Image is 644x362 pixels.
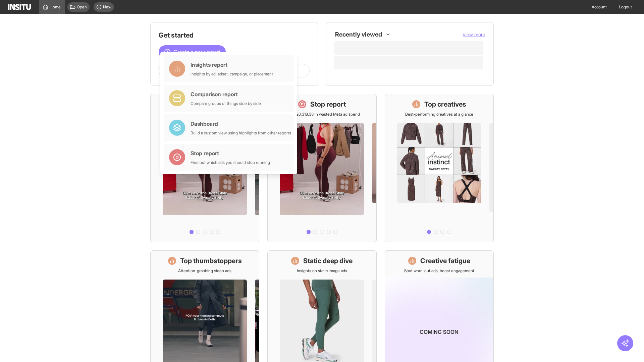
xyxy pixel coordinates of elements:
[191,101,261,106] div: Compare groups of things side by side
[103,4,111,10] span: New
[267,94,376,242] a: Stop reportSave £20,318.33 in wasted Meta ad spend
[178,268,231,274] p: Attention-grabbing video ads
[191,71,273,77] div: Insights by ad, adset, campaign, or placement
[405,112,473,117] p: Best-performing creatives at a glance
[173,48,220,56] span: Create a new report
[463,32,485,37] span: View more
[424,100,466,109] h1: Top creatives
[310,100,346,109] h1: Stop report
[180,256,242,265] h1: Top thumbstoppers
[50,4,61,10] span: Home
[191,130,291,136] div: Build a custom view using highlights from other reports
[159,45,226,59] button: Create a new report
[191,90,261,98] div: Comparison report
[159,31,310,40] h1: Get started
[297,268,347,274] p: Insights on static image ads
[77,4,87,10] span: Open
[385,94,494,242] a: Top creativesBest-performing creatives at a glance
[8,4,31,10] img: Logo
[191,120,291,128] div: Dashboard
[191,61,273,69] div: Insights report
[150,94,259,242] a: What's live nowSee all active ads instantly
[463,31,485,38] button: View more
[303,256,353,265] h1: Static deep dive
[191,160,270,165] div: Find out which ads you should stop running
[284,112,360,117] p: Save £20,318.33 in wasted Meta ad spend
[191,149,270,157] div: Stop report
